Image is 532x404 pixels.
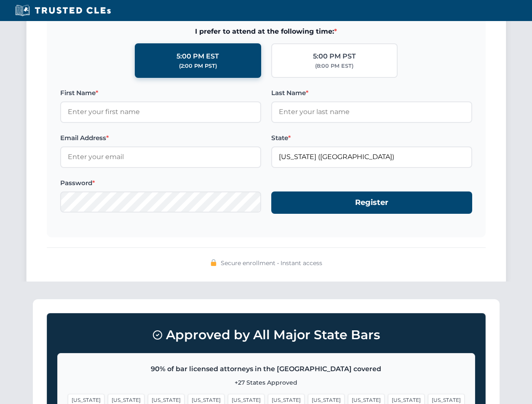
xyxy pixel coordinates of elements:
[271,101,472,122] input: Enter your last name
[221,258,322,268] span: Secure enrollment • Instant access
[68,364,465,375] p: 90% of bar licensed attorneys in the [GEOGRAPHIC_DATA] covered
[271,146,472,167] input: Florida (FL)
[60,101,261,122] input: Enter your first name
[179,62,217,70] div: (2:00 PM PST)
[210,259,217,266] img: 🔒
[315,62,353,70] div: (8:00 PM EST)
[60,26,472,37] span: I prefer to attend at the following time:
[60,146,261,167] input: Enter your email
[176,51,219,62] div: 5:00 PM EST
[271,88,472,98] label: Last Name
[60,88,261,98] label: First Name
[60,178,261,188] label: Password
[13,4,113,17] img: Trusted CLEs
[271,133,472,143] label: State
[57,324,475,346] h3: Approved by All Major State Bars
[68,378,465,387] p: +27 States Approved
[313,51,356,62] div: 5:00 PM PST
[271,191,472,214] button: Register
[60,133,261,143] label: Email Address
